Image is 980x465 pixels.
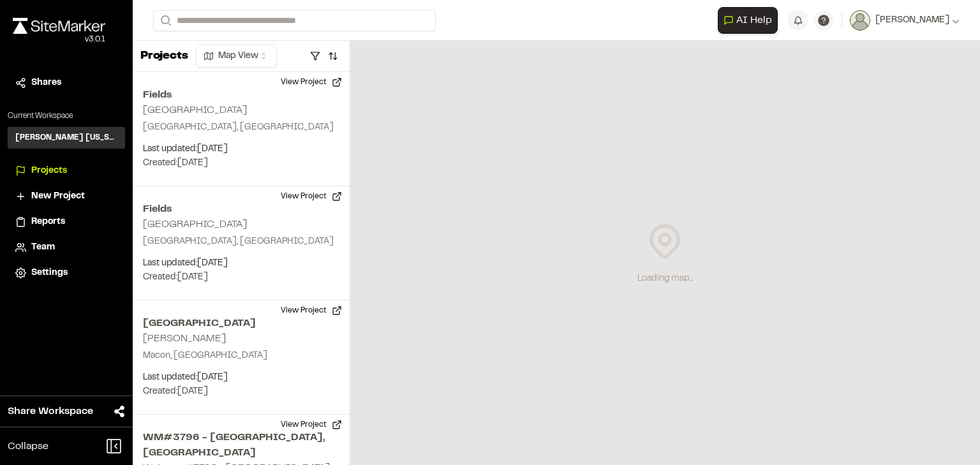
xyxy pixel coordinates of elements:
p: [GEOGRAPHIC_DATA], [GEOGRAPHIC_DATA] [143,121,339,135]
span: Team [31,240,55,255]
p: Projects [140,48,188,65]
h2: [GEOGRAPHIC_DATA] [143,316,339,331]
div: Oh geez...please don't... [13,34,105,45]
p: Created: [DATE] [143,270,339,284]
h2: Fields [143,87,339,103]
a: Settings [15,266,117,280]
p: Last updated: [DATE] [143,371,339,385]
span: Settings [31,266,68,280]
button: View Project [273,300,350,321]
p: Macon, [GEOGRAPHIC_DATA] [143,349,339,363]
span: Reports [31,215,65,229]
button: View Project [273,415,350,435]
h3: [PERSON_NAME] [US_STATE] [15,132,117,144]
h2: [PERSON_NAME] [143,334,226,343]
span: Collapse [8,439,48,454]
p: Last updated: [DATE] [143,256,339,270]
button: Search [153,10,176,31]
h2: [GEOGRAPHIC_DATA] [143,220,247,229]
img: User [850,10,870,31]
button: View Project [273,72,350,92]
h2: WM#3796 - [GEOGRAPHIC_DATA], [GEOGRAPHIC_DATA] [143,430,339,461]
h2: Fields [143,202,339,217]
button: [PERSON_NAME] [850,10,960,31]
button: Open AI Assistant [718,7,778,34]
h2: [GEOGRAPHIC_DATA] [143,106,247,115]
span: New Project [31,189,85,203]
p: Last updated: [DATE] [143,142,339,156]
span: [PERSON_NAME] [875,13,949,27]
span: Shares [31,76,61,90]
div: Loading map... [637,272,693,286]
span: Share Workspace [8,404,93,419]
a: Projects [15,164,117,178]
button: View Project [273,186,350,207]
a: Reports [15,215,117,229]
p: Current Workspace [8,110,125,122]
p: [GEOGRAPHIC_DATA], [GEOGRAPHIC_DATA] [143,235,339,249]
div: Open AI Assistant [718,7,783,34]
a: Shares [15,76,117,90]
img: rebrand.png [13,18,105,34]
a: Team [15,240,117,255]
p: Created: [DATE] [143,156,339,170]
span: AI Help [736,13,772,28]
p: Created: [DATE] [143,385,339,399]
span: Projects [31,164,67,178]
a: New Project [15,189,117,203]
